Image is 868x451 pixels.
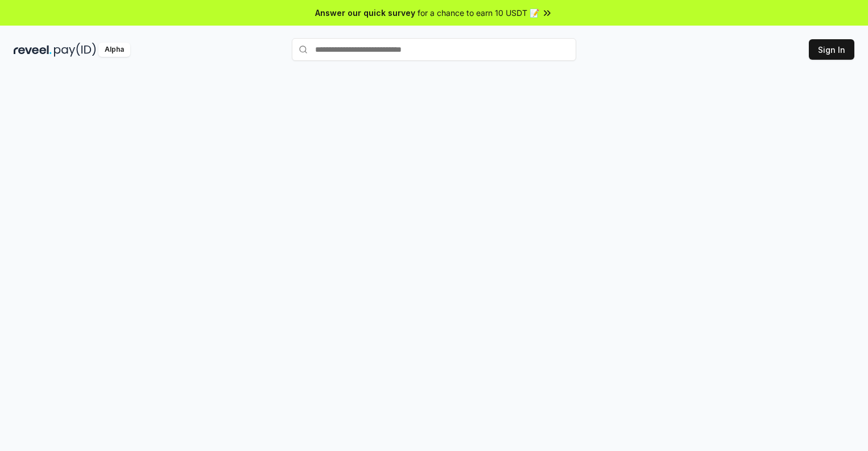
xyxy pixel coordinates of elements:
[418,7,539,19] span: for a chance to earn 10 USDT 📝
[315,7,415,19] span: Answer our quick survey
[14,43,52,57] img: reveel_dark
[98,43,130,57] div: Alpha
[54,43,96,57] img: pay_id
[809,39,854,60] button: Sign In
